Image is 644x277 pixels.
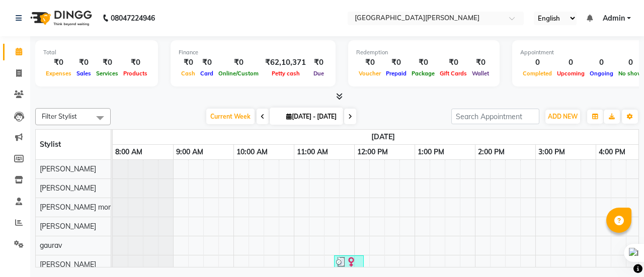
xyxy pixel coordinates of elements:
[409,57,437,68] div: ₹0
[409,70,437,77] span: Package
[603,13,625,24] span: Admin
[40,203,115,212] span: [PERSON_NAME] more
[284,113,339,120] span: [DATE] - [DATE]
[587,70,616,77] span: Ongoing
[43,70,74,77] span: Expenses
[179,57,198,68] div: ₹0
[174,145,206,159] a: 9:00 AM
[234,145,270,159] a: 10:00 AM
[451,109,539,124] input: Search Appointment
[520,57,554,68] div: 0
[548,113,578,120] span: ADD NEW
[294,145,331,159] a: 11:00 AM
[121,57,150,68] div: ₹0
[554,70,587,77] span: Upcoming
[310,57,328,68] div: ₹0
[198,57,216,68] div: ₹0
[383,70,409,77] span: Prepaid
[40,260,96,269] span: [PERSON_NAME]
[40,222,96,231] span: [PERSON_NAME]
[94,57,121,68] div: ₹0
[587,57,616,68] div: 0
[216,70,261,77] span: Online/Custom
[369,130,397,144] a: September 1, 2025
[40,241,62,250] span: gaurav
[437,57,469,68] div: ₹0
[545,110,580,124] button: ADD NEW
[520,70,554,77] span: Completed
[475,145,507,159] a: 2:00 PM
[269,70,302,77] span: Petty cash
[113,145,145,159] a: 8:00 AM
[469,57,492,68] div: ₹0
[111,4,155,32] b: 08047224946
[40,164,96,173] span: [PERSON_NAME]
[26,4,95,32] img: logo
[206,109,255,124] span: Current Week
[94,70,121,77] span: Services
[335,257,363,276] div: [PERSON_NAME], TK2575613, 11:40 AM-12:10 PM, Threading- Eyebrow,Threading - Upper Lips
[40,140,61,149] span: Stylist
[42,112,77,120] span: Filter Stylist
[179,70,198,77] span: Cash
[355,145,390,159] a: 12:00 PM
[415,145,447,159] a: 1:00 PM
[261,57,310,68] div: ₹62,10,371
[356,48,492,57] div: Redemption
[536,145,568,159] a: 3:00 PM
[74,70,94,77] span: Sales
[43,57,74,68] div: ₹0
[121,70,150,77] span: Products
[43,48,150,57] div: Total
[596,145,628,159] a: 4:00 PM
[311,70,327,77] span: Due
[179,48,328,57] div: Finance
[40,183,96,193] span: [PERSON_NAME]
[356,70,383,77] span: Voucher
[437,70,469,77] span: Gift Cards
[356,57,383,68] div: ₹0
[216,57,261,68] div: ₹0
[74,57,94,68] div: ₹0
[602,237,634,267] iframe: chat widget
[383,57,409,68] div: ₹0
[469,70,492,77] span: Wallet
[554,57,587,68] div: 0
[198,70,216,77] span: Card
